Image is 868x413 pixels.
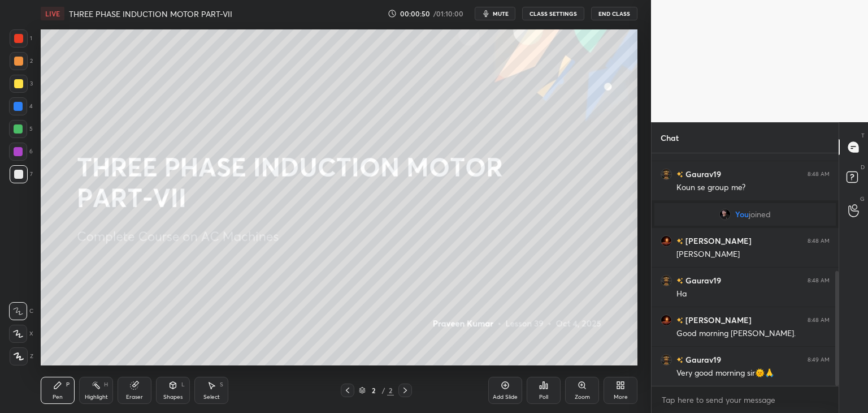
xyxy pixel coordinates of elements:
[181,382,185,388] div: L
[9,120,33,138] div: 5
[368,387,379,394] div: 2
[9,325,33,343] div: X
[539,394,548,400] div: Poll
[661,169,672,180] img: a803e157896943a7b44a106eca0c0f29.png
[591,7,637,20] button: End Class
[735,210,749,219] span: You
[683,314,752,326] h6: [PERSON_NAME]
[9,302,33,320] div: C
[676,357,683,363] img: no-rating-badge.077c3623.svg
[163,394,183,400] div: Shapes
[861,131,865,140] p: T
[493,394,518,400] div: Add Slide
[661,235,672,247] img: daa425374cb446028a250903ee68cc3a.jpg
[676,317,683,324] img: no-rating-badge.077c3623.svg
[387,385,394,395] div: 2
[808,238,830,244] div: 8:48 AM
[676,249,830,260] div: [PERSON_NAME]
[808,277,830,284] div: 8:48 AM
[683,168,721,180] h6: Gaurav19
[53,394,63,400] div: Pen
[66,382,70,388] div: P
[661,275,672,286] img: a803e157896943a7b44a106eca0c0f29.png
[475,7,515,20] button: mute
[719,209,731,220] img: 5ced908ece4343448b4c182ab94390f6.jpg
[126,394,143,400] div: Eraser
[676,328,830,339] div: Good morning [PERSON_NAME].
[676,238,683,244] img: no-rating-badge.077c3623.svg
[676,171,683,178] img: no-rating-badge.077c3623.svg
[41,7,64,20] div: LIVE
[10,52,33,70] div: 2
[10,75,33,93] div: 3
[808,317,830,324] div: 8:48 AM
[676,368,830,379] div: Very good morning sir🌞🙏
[9,97,33,115] div: 4
[683,235,752,247] h6: [PERSON_NAME]
[808,171,830,178] div: 8:48 AM
[652,153,839,386] div: grid
[661,315,672,326] img: daa425374cb446028a250903ee68cc3a.jpg
[652,123,688,153] p: Chat
[676,278,683,284] img: no-rating-badge.077c3623.svg
[203,394,220,400] div: Select
[683,274,721,286] h6: Gaurav19
[676,182,830,193] div: Koun se group me?
[749,210,771,219] span: joined
[808,356,830,363] div: 8:49 AM
[85,394,108,400] div: Highlight
[861,163,865,171] p: D
[381,387,385,394] div: /
[860,195,865,203] p: G
[522,7,584,20] button: CLASS SETTINGS
[614,394,628,400] div: More
[220,382,223,388] div: S
[575,394,590,400] div: Zoom
[69,8,232,19] h4: THREE PHASE INDUCTION MOTOR PART-VII
[676,289,830,300] div: Ha
[10,165,33,183] div: 7
[10,347,33,365] div: Z
[661,354,672,365] img: a803e157896943a7b44a106eca0c0f29.png
[493,10,509,18] span: mute
[9,143,33,161] div: 6
[104,382,108,388] div: H
[10,29,32,48] div: 1
[683,354,721,365] h6: Gaurav19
